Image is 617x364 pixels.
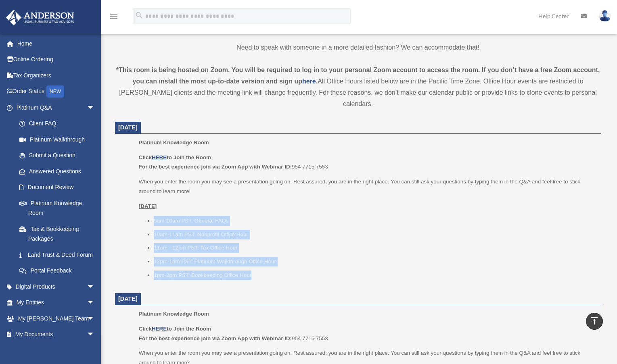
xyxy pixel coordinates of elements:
[139,324,595,343] p: 954 7715 7553
[139,311,209,317] span: Platinum Knowledge Room
[152,154,167,160] a: HERE
[109,11,119,21] i: menu
[6,100,107,116] a: Platinum Q&Aarrow_drop_down
[139,177,595,196] p: When you enter the room you may see a presentation going on. Rest assured, you are in the right p...
[11,179,107,196] a: Document Review
[118,124,138,131] span: [DATE]
[11,116,107,132] a: Client FAQ
[87,279,103,295] span: arrow_drop_down
[115,42,601,53] p: Need to speak with someone in a more detailed fashion? We can accommodate that!
[6,327,107,343] a: My Documentsarrow_drop_down
[6,67,107,83] a: Tax Organizers
[11,221,107,247] a: Tax & Bookkeeping Packages
[302,78,316,85] a: here
[87,295,103,311] span: arrow_drop_down
[116,67,600,85] strong: *This room is being hosted on Zoom. You will be required to log in to your personal Zoom account ...
[87,100,103,116] span: arrow_drop_down
[87,327,103,343] span: arrow_drop_down
[6,83,107,100] a: Order StatusNEW
[46,85,64,98] div: NEW
[11,131,107,148] a: Platinum Walkthrough
[115,64,601,110] div: All Office Hours listed below are in the Pacific Time Zone. Office Hour events are restricted to ...
[139,154,211,160] b: Click to Join the Room
[6,310,107,327] a: My [PERSON_NAME] Teamarrow_drop_down
[135,11,144,20] i: search
[139,203,157,209] u: [DATE]
[87,310,103,327] span: arrow_drop_down
[154,270,595,280] li: 1pm-2pm PST: Bookkeeping Office Hour
[139,326,211,332] b: Click to Join the Room
[139,335,292,341] b: For the best experience join via Zoom App with Webinar ID:
[11,195,103,221] a: Platinum Knowledge Room
[118,295,138,302] span: [DATE]
[152,326,167,332] a: HERE
[154,216,595,226] li: 9am-10am PST: General FAQs
[599,10,611,22] img: User Pic
[316,78,318,85] strong: .
[590,316,599,326] i: vertical_align_top
[154,257,595,266] li: 12pm-1pm PST: Platinum Walkthrough Office Hour
[109,14,119,21] a: menu
[154,243,595,253] li: 11am - 12pm PST: Tax Office Hour
[139,139,209,146] span: Platinum Knowledge Room
[4,10,77,25] img: Anderson Advisors Platinum Portal
[11,163,107,179] a: Answered Questions
[154,230,595,239] li: 10am-11am PST: Nonprofit Office Hour
[11,263,107,279] a: Portal Feedback
[6,295,107,311] a: My Entitiesarrow_drop_down
[11,148,107,164] a: Submit a Question
[11,247,107,263] a: Land Trust & Deed Forum
[6,52,107,68] a: Online Ordering
[6,35,107,52] a: Home
[139,153,595,172] p: 954 7715 7553
[586,313,603,330] a: vertical_align_top
[6,279,107,295] a: Digital Productsarrow_drop_down
[139,164,292,170] b: For the best experience join via Zoom App with Webinar ID:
